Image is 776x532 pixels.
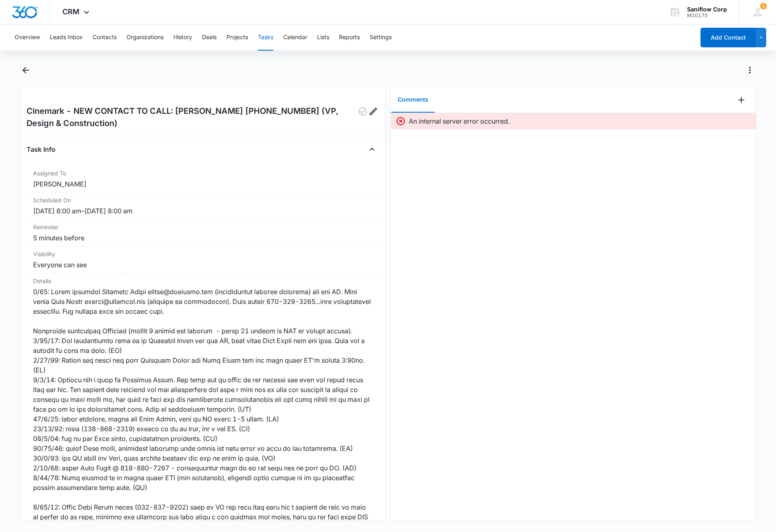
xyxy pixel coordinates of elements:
[33,206,372,216] dd: [DATE] 8:00 am – [DATE] 8:00 am
[27,219,379,246] div: Reminder5 minutes before
[366,143,379,156] button: Close
[226,24,248,51] button: Projects
[15,24,40,51] button: Overview
[409,116,510,126] p: An internal server error occurred.
[33,169,372,177] dt: Assigned To
[93,24,117,51] button: Contacts
[339,24,360,51] button: Reports
[391,87,435,113] button: Comments
[202,24,217,51] button: Deals
[701,28,756,47] button: Add Contact
[33,260,372,270] dd: Everyone can see
[317,24,329,51] button: Lists
[258,24,273,51] button: Tasks
[33,196,372,204] dt: Scheduled On
[33,223,372,231] dt: Reminder
[27,193,379,219] div: Scheduled On[DATE] 8:00 am–[DATE] 8:00 am
[27,246,379,273] div: VisibilityEveryone can see
[62,7,80,16] span: CRM
[370,24,392,51] button: Settings
[368,105,379,118] button: Edit
[33,250,372,258] dt: Visibility
[20,64,32,77] button: Back
[760,3,767,9] span: 1
[27,105,357,129] h2: Cinemark - NEW CONTACT TO CALL: [PERSON_NAME] [PHONE_NUMBER] (VP, Design & Construction)
[126,24,164,51] button: Organizations
[50,24,83,51] button: Leads Inbox
[173,24,192,51] button: History
[743,64,756,77] button: Actions
[33,179,372,189] dd: [PERSON_NAME]
[687,6,727,13] div: account name
[283,24,307,51] button: Calendar
[33,233,372,243] dd: 5 minutes before
[27,166,379,193] div: Assigned To[PERSON_NAME]
[735,93,748,106] button: Add Comment
[760,3,767,9] div: notifications count
[27,144,55,154] h4: Task Info
[687,13,727,18] div: account id
[33,277,372,285] dt: Details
